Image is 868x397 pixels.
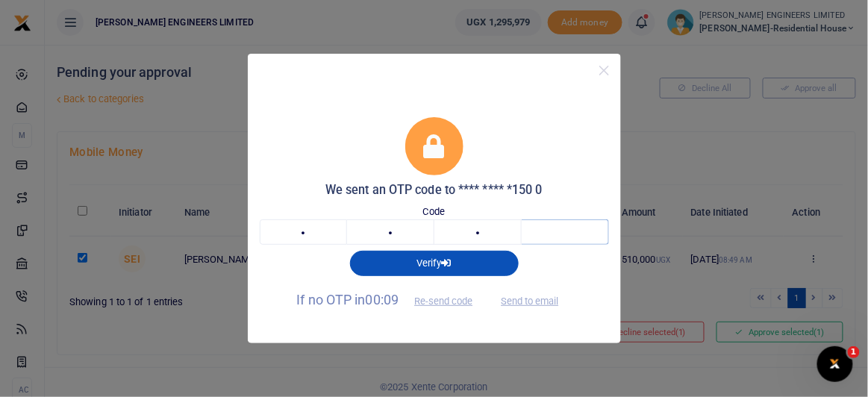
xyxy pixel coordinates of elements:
[848,346,860,358] span: 1
[297,292,486,307] span: If no OTP in
[593,60,615,81] button: Close
[423,204,445,219] label: Code
[350,251,519,276] button: Verify
[366,292,399,307] span: 00:09
[817,346,853,382] iframe: Intercom live chat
